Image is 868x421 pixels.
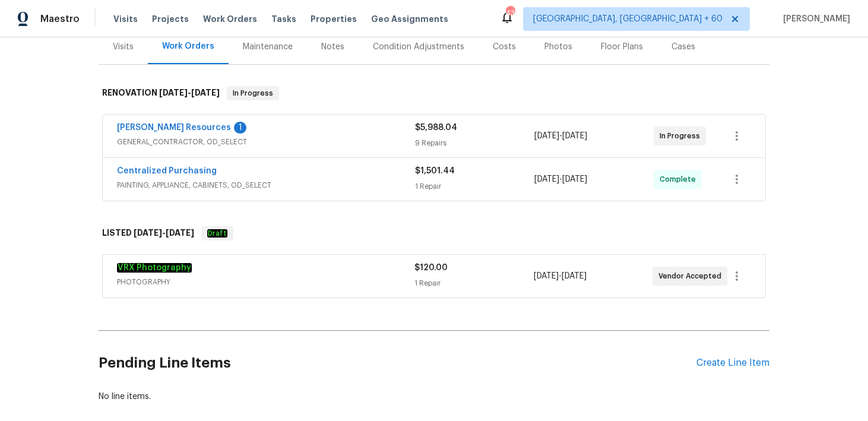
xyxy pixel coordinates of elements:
span: Geo Assignments [371,13,448,25]
div: Create Line Item [696,357,769,369]
span: Maestro [40,13,80,25]
a: VRX Photography [117,263,192,273]
span: In Progress [228,87,278,99]
span: Properties [311,13,357,25]
span: - [534,130,587,142]
div: Maintenance [243,41,293,53]
div: 9 Repairs [415,137,534,149]
div: Notes [321,41,344,53]
div: Costs [493,41,516,53]
span: PHOTOGRAPHY [117,276,414,288]
h6: RENOVATION [102,86,220,100]
div: RENOVATION [DATE]-[DATE]In Progress [99,74,769,112]
div: 1 Repair [414,277,533,289]
span: [DATE] [562,272,587,280]
span: Work Orders [203,13,257,25]
em: Draft [207,229,227,238]
span: [DATE] [159,88,188,97]
span: [DATE] [134,229,162,237]
div: Photos [544,41,572,53]
div: Cases [671,41,695,53]
a: Centralized Purchasing [117,167,217,175]
div: 1 Repair [415,181,534,192]
a: [PERSON_NAME] Resources [117,124,231,132]
div: 435 [506,7,514,19]
div: LISTED [DATE]-[DATE]Draft [99,214,769,252]
span: $1,501.44 [415,167,455,175]
span: $120.00 [414,264,448,272]
div: Floor Plans [601,41,643,53]
div: Work Orders [162,40,214,52]
span: Complete [660,173,701,185]
span: GENERAL_CONTRACTOR, OD_SELECT [117,136,415,148]
span: In Progress [660,130,705,142]
div: 1 [234,122,246,134]
span: [DATE] [166,229,194,237]
span: PAINTING, APPLIANCE, CABINETS, OD_SELECT [117,179,415,191]
span: - [134,229,194,237]
span: [DATE] [534,272,559,280]
h2: Pending Line Items [99,335,696,391]
div: Visits [113,41,134,53]
span: Tasks [271,15,296,23]
div: Condition Adjustments [373,41,464,53]
span: $5,988.04 [415,124,457,132]
span: [DATE] [191,88,220,97]
span: [GEOGRAPHIC_DATA], [GEOGRAPHIC_DATA] + 60 [533,13,723,25]
span: - [534,173,587,185]
span: [DATE] [534,132,559,140]
span: Visits [113,13,138,25]
div: No line items. [99,391,769,403]
span: - [159,88,220,97]
h6: LISTED [102,226,194,240]
span: [DATE] [534,175,559,183]
span: [DATE] [562,175,587,183]
span: - [534,270,587,282]
span: Vendor Accepted [658,270,726,282]
span: [PERSON_NAME] [778,13,850,25]
span: Projects [152,13,189,25]
span: [DATE] [562,132,587,140]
